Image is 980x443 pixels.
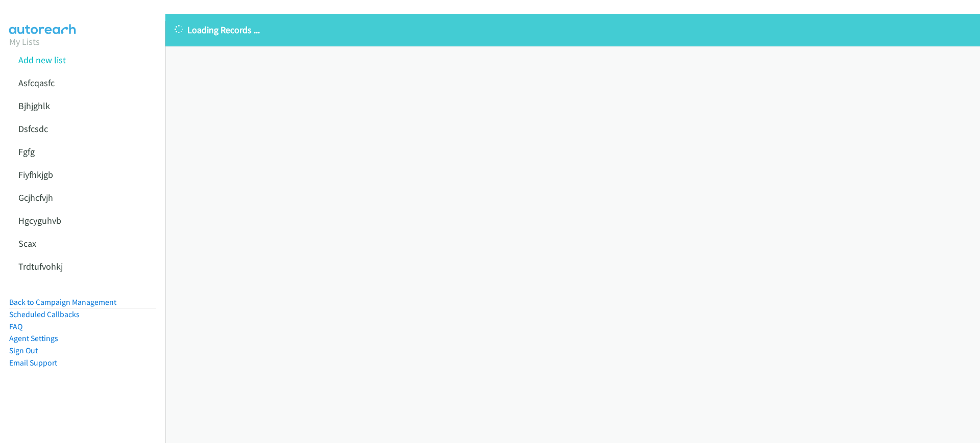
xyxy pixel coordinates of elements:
a: Gcjhcfvjh [18,192,53,203]
a: Fiyfhkjgb [18,169,53,180]
a: Email Support [9,358,57,368]
a: Back to Campaign Management [9,297,116,307]
a: Add new list [18,54,66,66]
a: Scax [18,238,36,249]
a: Asfcqasfc [18,77,55,89]
a: Agent Settings [9,333,58,343]
a: Hgcyguhvb [18,215,61,226]
a: Trdtufvohkj [18,260,63,272]
a: My Lists [9,36,40,47]
a: Fgfg [18,146,35,158]
a: Sign Out [9,346,38,355]
p: Loading Records ... [175,23,971,37]
a: Bjhjghlk [18,100,50,112]
a: Scheduled Callbacks [9,309,80,319]
a: FAQ [9,322,22,331]
a: Dsfcsdc [18,123,48,135]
